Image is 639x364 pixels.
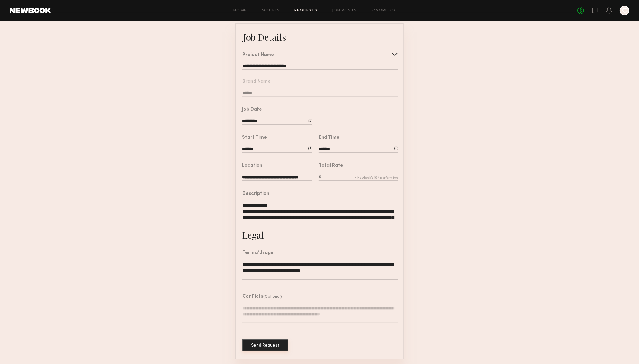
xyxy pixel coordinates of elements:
[242,294,282,299] header: Conflicts
[332,9,357,13] a: Job Posts
[372,9,395,13] a: Favorites
[233,9,247,13] a: Home
[242,251,274,255] div: Terms/Usage
[242,163,262,168] div: Location
[242,135,267,140] div: Start Time
[263,295,282,299] span: (Optional)
[620,6,629,15] a: C
[319,163,343,168] div: Total Rate
[242,107,262,112] div: Job Date
[294,9,318,13] a: Requests
[242,339,288,351] button: Send Request
[319,135,340,140] div: End Time
[242,191,269,196] div: Description
[261,9,280,13] a: Models
[242,229,264,241] div: Legal
[243,31,286,43] div: Job Details
[242,53,274,58] div: Project Name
